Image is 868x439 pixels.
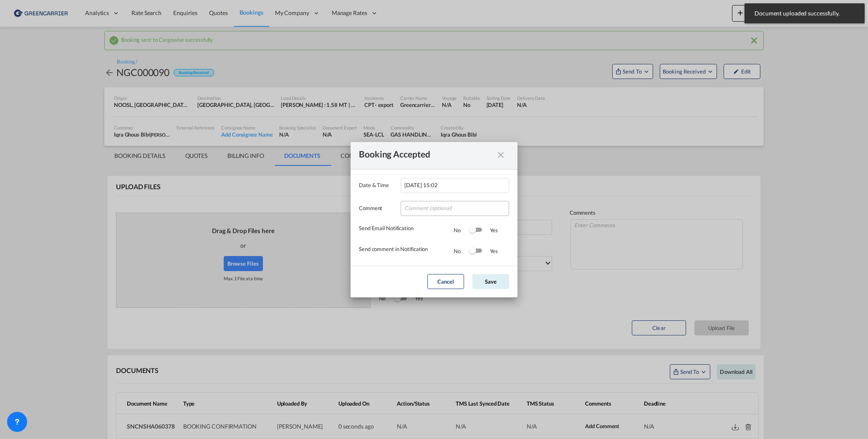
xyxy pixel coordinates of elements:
[359,245,454,257] div: Send comment in Notification
[359,150,494,161] div: Booking Accepted
[454,247,469,255] div: No
[482,226,498,234] div: Yes
[752,9,857,18] span: Document uploaded successfully.
[401,178,509,193] input: Enter Date & Time
[351,142,517,297] md-dialog: Date & ...
[401,201,509,216] input: Comment (optional)
[482,247,498,255] div: Yes
[427,274,464,289] button: Cancel
[454,226,469,234] div: No
[469,224,482,236] md-switch: Switch 1
[8,8,191,17] body: Editor, editor2
[359,224,454,236] div: Send Email Notification
[472,274,509,289] button: Save
[469,245,482,257] md-switch: Switch 2
[359,204,396,212] label: Comment
[496,154,506,164] md-icon: icon-close fg-AAA8AD cursor
[359,181,396,189] label: Date & Time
